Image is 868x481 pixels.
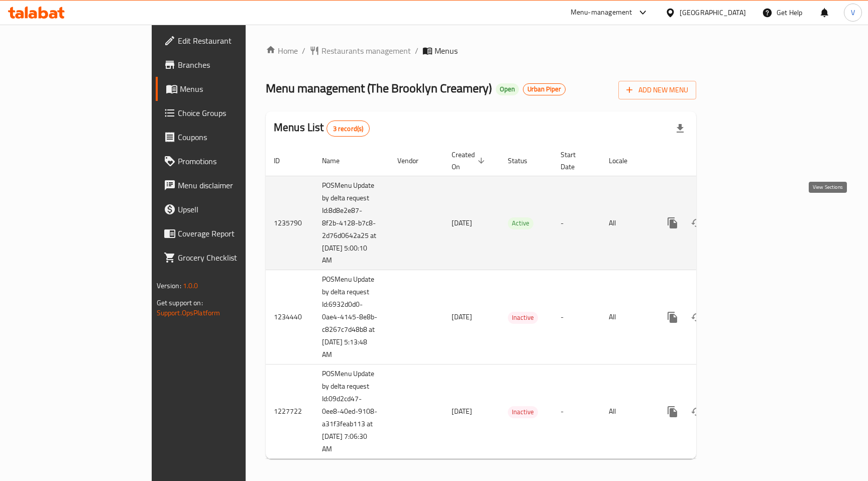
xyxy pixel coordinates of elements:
span: Active [508,217,533,229]
span: 1.0.0 [183,279,198,292]
span: [DATE] [452,310,472,323]
span: Menu management ( The Brooklyn Creamery ) [266,77,492,99]
span: Version: [157,279,181,292]
span: Locale [609,155,640,167]
td: POSMenu Update by delta request Id:09d2cd47-0ee8-40ed-9108-a31f3feab113 at [DATE] 7:06:30 AM [314,365,389,459]
span: Start Date [561,149,589,173]
span: Vendor [397,155,431,167]
button: more [661,305,685,329]
span: Grocery Checklist [178,252,289,264]
td: All [601,176,653,270]
span: 3 record(s) [327,124,370,134]
span: Get support on: [157,296,203,309]
a: Choice Groups [156,101,297,125]
a: Promotions [156,149,297,173]
span: [DATE] [452,216,472,229]
div: Total records count [327,121,370,137]
span: V [851,7,855,18]
div: [GEOGRAPHIC_DATA] [680,7,746,18]
span: Urban Piper [523,85,565,93]
li: / [415,45,418,57]
span: Open [496,85,519,93]
button: Change Status [685,211,709,235]
td: All [601,270,653,365]
button: Change Status [685,400,709,424]
td: All [601,365,653,459]
span: Choice Groups [178,107,289,119]
td: - [553,176,601,270]
span: ID [274,155,293,167]
span: Promotions [178,155,289,167]
div: Inactive [508,406,538,418]
td: - [553,270,601,365]
span: Add New Menu [626,84,688,96]
table: enhanced table [266,146,765,459]
span: Inactive [508,406,538,418]
a: Upsell [156,197,297,221]
li: / [302,45,305,57]
a: Menu disclaimer [156,173,297,197]
td: POSMenu Update by delta request Id:6932d0d0-0ae4-4145-8e8b-c8267c7d48b8 at [DATE] 5:13:48 AM [314,270,389,365]
a: Support.OpsPlatform [157,306,221,319]
td: POSMenu Update by delta request Id:8d8e2e87-8f2b-4128-b7c8-2d76d0642a25 at [DATE] 5:00:10 AM [314,176,389,270]
button: more [661,211,685,235]
a: Menus [156,77,297,101]
a: Grocery Checklist [156,246,297,270]
div: Export file [668,116,692,141]
button: Add New Menu [618,81,696,99]
a: Coverage Report [156,221,297,246]
span: Menus [180,83,289,95]
span: [DATE] [452,405,472,418]
nav: breadcrumb [266,45,696,57]
th: Actions [653,146,765,176]
span: Name [322,155,353,167]
span: Edit Restaurant [178,35,289,47]
span: Status [508,155,540,167]
a: Branches [156,53,297,77]
span: Branches [178,59,289,71]
div: Open [496,83,519,95]
button: more [661,400,685,424]
span: Coupons [178,131,289,143]
span: Menus [435,45,458,57]
span: Inactive [508,312,538,323]
span: Upsell [178,203,289,215]
span: Created On [452,149,488,173]
button: Change Status [685,305,709,329]
td: - [553,365,601,459]
div: Menu-management [571,7,632,19]
a: Coupons [156,125,297,149]
a: Restaurants management [309,45,411,57]
span: Restaurants management [321,45,411,57]
h2: Menus List [274,120,370,137]
span: Menu disclaimer [178,179,289,191]
span: Coverage Report [178,227,289,239]
a: Edit Restaurant [156,29,297,53]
